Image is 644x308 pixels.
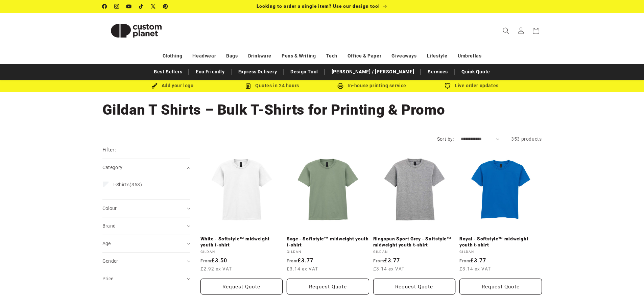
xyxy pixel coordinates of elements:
div: In-house printing service [322,81,422,90]
a: Royal - Softstyle™ midweight youth t-shirt [459,236,542,248]
span: Gender [102,258,118,264]
a: Quick Quote [458,66,494,78]
span: Category [102,165,123,170]
span: Looking to order a single item? Use our design tool [257,3,380,9]
button: Request Quote [373,279,456,294]
a: Office & Paper [348,50,381,62]
a: Services [424,66,451,78]
img: Order updates [445,83,451,89]
a: Sage - Softstyle™ midweight youth t-shirt [287,236,369,248]
h2: Filter: [102,146,116,154]
a: Ringspun Sport Grey - Softstyle™ midweight youth t-shirt [373,236,456,248]
a: Lifestyle [427,50,448,62]
div: Quotes in 24 hours [222,81,322,90]
label: Sort by: [437,136,454,142]
a: [PERSON_NAME] / [PERSON_NAME] [328,66,418,78]
a: Clothing [163,50,183,62]
a: Pens & Writing [282,50,316,62]
span: 353 products [511,136,542,142]
a: Drinkware [248,50,271,62]
button: Request Quote [287,279,369,294]
summary: Category (0 selected) [102,159,190,176]
div: Live order updates [422,81,522,90]
summary: Gender (0 selected) [102,253,190,270]
img: Custom Planet [102,16,170,46]
span: T-Shirts [113,182,130,187]
img: Brush Icon [151,83,158,89]
a: Best Sellers [150,66,186,78]
span: Colour [102,206,117,211]
button: Request Quote [459,279,542,294]
a: Design Tool [287,66,321,78]
a: Tech [326,50,337,62]
summary: Age (0 selected) [102,235,190,252]
span: Brand [102,223,116,229]
img: In-house printing [337,83,343,89]
summary: Colour (0 selected) [102,200,190,217]
summary: Price [102,270,190,287]
button: Request Quote [200,279,283,294]
a: Bags [226,50,238,62]
h1: Gildan T Shirts – Bulk T-Shirts for Printing & Promo [102,101,542,119]
a: Custom Planet [100,13,172,48]
span: Age [102,241,111,246]
a: Eco Friendly [192,66,228,78]
img: Order Updates Icon [245,83,251,89]
summary: Brand (0 selected) [102,217,190,235]
span: Price [102,276,114,281]
a: Umbrellas [458,50,481,62]
a: Headwear [192,50,216,62]
a: Giveaways [391,50,416,62]
div: Add your logo [123,81,222,90]
a: Express Delivery [235,66,281,78]
summary: Search [499,23,514,38]
a: White - Softstyle™ midweight youth t-shirt [200,236,283,248]
span: (353) [113,182,142,188]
